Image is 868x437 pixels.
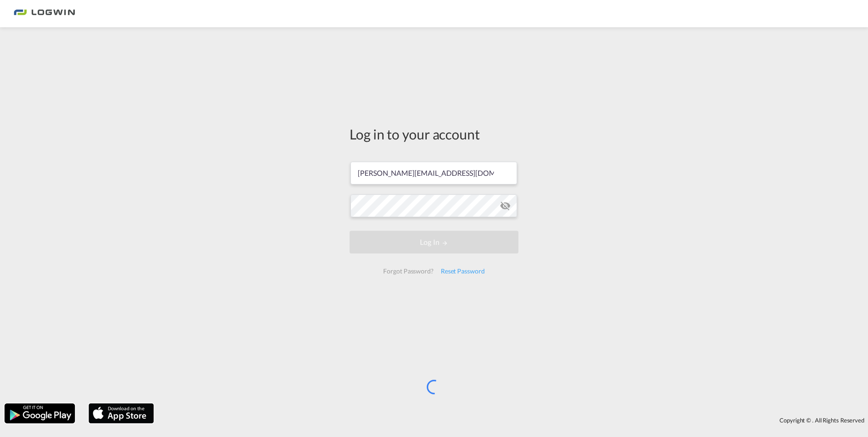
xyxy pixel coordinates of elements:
[350,124,518,144] div: Log in to your account
[158,412,868,428] div: Copyright © . All Rights Reserved
[88,402,155,424] img: apple.png
[437,263,488,279] div: Reset Password
[350,162,517,184] input: Enter email/phone number
[350,231,518,253] button: LOGIN
[500,200,511,211] md-icon: icon-eye-off
[14,4,75,24] img: 2761ae10d95411efa20a1f5e0282d2d7.png
[380,263,437,279] div: Forgot Password?
[4,402,76,424] img: google.png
